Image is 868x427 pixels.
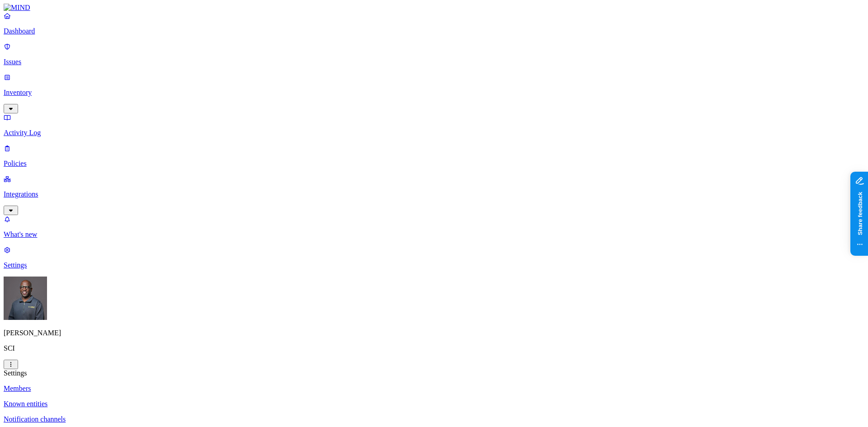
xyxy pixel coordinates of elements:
[4,415,864,423] a: Notification channels
[4,58,864,66] p: Issues
[4,89,864,97] p: Inventory
[4,27,864,35] p: Dashboard
[4,246,864,269] a: Settings
[4,12,864,35] a: Dashboard
[4,277,47,320] img: Gregory Thomas
[4,190,864,198] p: Integrations
[4,73,864,112] a: Inventory
[4,4,864,12] a: MIND
[4,230,864,239] p: What's new
[4,344,864,352] p: SCI
[4,385,864,393] a: Members
[4,261,864,269] p: Settings
[4,42,864,66] a: Issues
[4,160,864,168] p: Policies
[4,175,864,214] a: Integrations
[4,113,864,137] a: Activity Log
[4,400,864,408] a: Known entities
[4,144,864,168] a: Policies
[4,4,30,12] img: MIND
[4,215,864,239] a: What's new
[4,329,864,337] p: [PERSON_NAME]
[4,369,864,377] div: Settings
[4,129,864,137] p: Activity Log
